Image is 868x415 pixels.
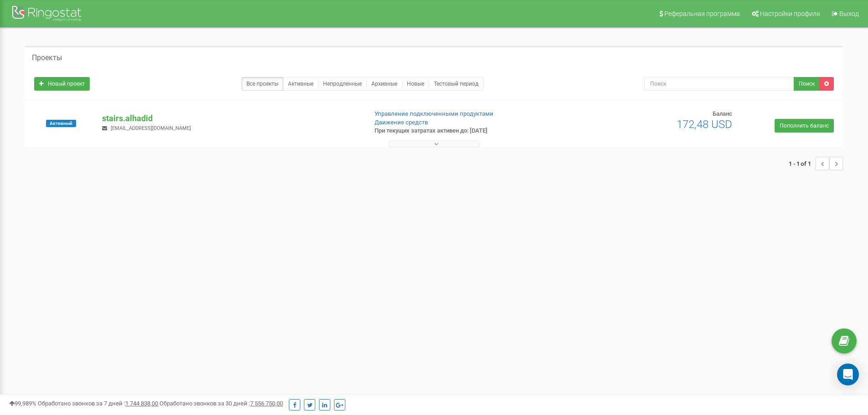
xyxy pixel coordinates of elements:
[789,157,816,170] span: 1 - 1 of 1
[644,77,794,91] input: Поиск
[283,77,318,91] a: Активные
[46,120,76,127] span: Активный
[318,77,367,91] a: Непродленные
[366,77,402,91] a: Архивные
[250,400,283,407] u: 7 556 750,00
[375,119,428,126] a: Движение средств
[159,400,283,407] span: Обработано звонков за 30 дней :
[677,118,732,131] span: 172,48 USD
[9,400,36,407] span: 99,989%
[664,10,740,17] span: Реферальная программа
[837,364,859,385] div: Open Intercom Messenger
[839,10,859,17] span: Выход
[32,54,62,62] h5: Проекты
[375,127,564,135] p: При текущих затратах активен до: [DATE]
[794,77,820,91] button: Поиск
[34,77,90,91] a: Новый проект
[402,77,429,91] a: Новые
[111,125,191,131] span: [EMAIL_ADDRESS][DOMAIN_NAME]
[789,148,843,179] nav: ...
[775,119,834,133] a: Пополнить баланс
[38,400,158,407] span: Обработано звонков за 7 дней :
[241,77,283,91] a: Все проекты
[125,400,158,407] u: 1 744 838,00
[375,110,493,117] a: Управление подключенными продуктами
[713,110,732,117] span: Баланс
[102,113,360,124] p: stairs.alhadid
[429,77,483,91] a: Тестовый период
[760,10,820,17] span: Настройки профиля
